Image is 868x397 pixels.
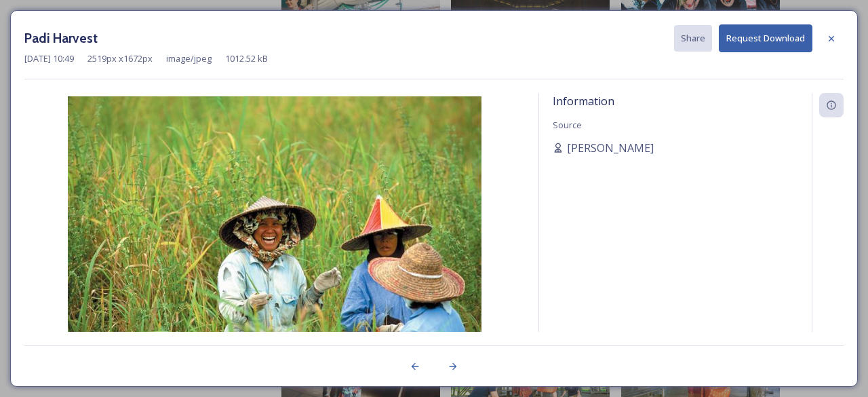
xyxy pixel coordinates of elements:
[166,52,212,65] span: image/jpeg
[719,24,812,52] button: Request Download
[553,94,614,109] span: Information
[553,119,582,131] span: Source
[674,25,712,52] button: Share
[24,96,525,371] img: 410feed7-9d1a-4251-9199-ad9e8461ca87.jpg
[87,52,153,65] span: 2519 px x 1672 px
[225,52,268,65] span: 1012.52 kB
[567,140,654,156] span: [PERSON_NAME]
[24,52,74,65] span: [DATE] 10:49
[24,29,98,48] h3: Padi Harvest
